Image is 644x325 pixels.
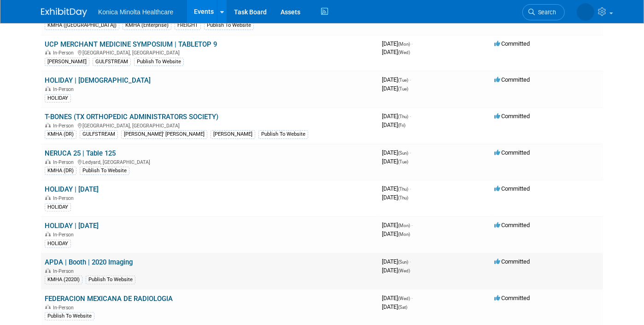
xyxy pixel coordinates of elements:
[45,48,375,56] div: [GEOGRAPHIC_DATA], [GEOGRAPHIC_DATA]
[80,167,129,175] div: Publish To Website
[535,9,556,16] span: Search
[53,86,76,92] span: In-Person
[382,185,411,192] span: [DATE]
[45,94,71,102] div: HOLIDAY
[382,303,407,310] span: [DATE]
[494,149,530,156] span: Committed
[410,149,411,156] span: -
[494,40,530,47] span: Committed
[53,268,76,274] span: In-Person
[45,40,217,48] a: UCP MERCHANT MEDICINE SYMPOSIUM | TABLETOP 9
[45,203,71,211] div: HOLIDAY
[45,76,151,84] a: HOLIDAY | [DEMOGRAPHIC_DATA]
[93,58,131,66] div: GULFSTREAM
[494,185,530,192] span: Committed
[494,295,530,301] span: Committed
[411,222,413,229] span: -
[398,223,410,228] span: (Mon)
[382,194,408,201] span: [DATE]
[494,222,530,229] span: Committed
[123,21,171,30] div: KMHA (Enterprise)
[258,130,308,138] div: Publish To Website
[382,121,405,128] span: [DATE]
[398,232,410,237] span: (Mon)
[410,185,411,192] span: -
[211,130,255,138] div: [PERSON_NAME]
[398,123,405,128] span: (Fri)
[382,40,413,47] span: [DATE]
[45,123,51,127] img: In-Person Event
[45,21,119,30] div: KMHA ([GEOGRAPHIC_DATA])
[410,113,411,120] span: -
[398,114,408,119] span: (Thu)
[398,150,408,156] span: (Sun)
[382,76,411,83] span: [DATE]
[45,195,51,200] img: In-Person Event
[398,187,408,192] span: (Thu)
[398,50,410,55] span: (Wed)
[53,195,76,201] span: In-Person
[45,149,116,157] a: NERUCA 25 | Table 125
[53,232,76,238] span: In-Person
[45,58,89,66] div: [PERSON_NAME]
[134,58,184,66] div: Publish To Website
[45,312,94,320] div: Publish To Website
[45,159,51,164] img: In-Person Event
[45,268,51,273] img: In-Person Event
[175,21,201,30] div: FREIGHT
[410,258,411,265] span: -
[45,222,99,230] a: HOLIDAY | [DATE]
[411,40,413,47] span: -
[45,185,99,193] a: HOLIDAY | [DATE]
[382,222,413,229] span: [DATE]
[45,130,76,138] div: KMHA (DR)
[382,158,408,165] span: [DATE]
[121,130,207,138] div: [PERSON_NAME]' [PERSON_NAME]
[577,3,594,21] img: Annette O'Mahoney
[494,113,530,120] span: Committed
[53,50,76,56] span: In-Person
[398,42,410,47] span: (Mon)
[45,86,51,91] img: In-Person Event
[398,305,407,310] span: (Sat)
[45,240,71,248] div: HOLIDAY
[398,296,410,301] span: (Wed)
[45,121,375,129] div: [GEOGRAPHIC_DATA], [GEOGRAPHIC_DATA]
[382,113,411,120] span: [DATE]
[45,295,173,303] a: FEDERACION MEXICANA DE RADIOLOGIA
[382,258,411,265] span: [DATE]
[98,8,173,16] span: Konica Minolta Healthcare
[53,123,76,129] span: In-Person
[45,276,82,284] div: KMHA (2020I)
[382,295,413,301] span: [DATE]
[398,78,408,83] span: (Tue)
[382,85,408,92] span: [DATE]
[410,76,411,83] span: -
[494,258,530,265] span: Committed
[45,232,51,236] img: In-Person Event
[398,159,408,164] span: (Tue)
[382,149,411,156] span: [DATE]
[398,86,408,91] span: (Tue)
[398,268,410,273] span: (Wed)
[45,258,133,266] a: APDA | Booth | 2020 Imaging
[398,259,408,265] span: (Sun)
[86,276,135,284] div: Publish To Website
[53,159,76,165] span: In-Person
[80,130,118,138] div: GULFSTREAM
[411,295,413,301] span: -
[45,167,76,175] div: KMHA (DR)
[382,48,410,55] span: [DATE]
[45,50,51,54] img: In-Person Event
[494,76,530,83] span: Committed
[382,230,410,237] span: [DATE]
[522,4,565,20] a: Search
[41,8,87,17] img: ExhibitDay
[398,195,408,200] span: (Thu)
[204,21,254,30] div: Publish To Website
[45,158,375,165] div: Ledyard, [GEOGRAPHIC_DATA]
[53,305,76,311] span: In-Person
[382,267,410,274] span: [DATE]
[45,305,51,309] img: In-Person Event
[45,113,218,121] a: T-BONES (TX ORTHOPEDIC ADMINISTRATORS SOCIETY)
